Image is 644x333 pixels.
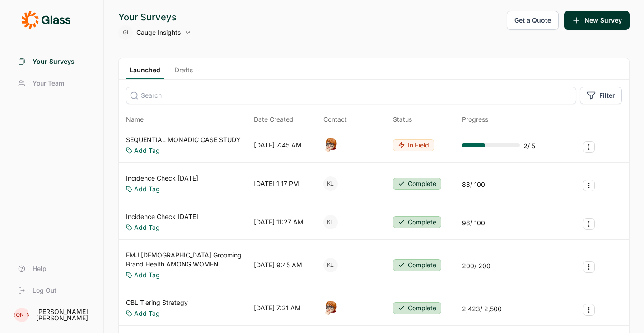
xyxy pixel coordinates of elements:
[323,301,338,315] img: o7kyh2p2njg4amft5nuk.png
[393,259,441,271] button: Complete
[254,115,294,124] span: Date Created
[564,11,630,30] button: New Survey
[393,302,441,314] button: Complete
[580,87,622,104] button: Filter
[134,223,160,232] a: Add Tag
[462,115,488,124] div: Progress
[118,11,191,24] div: Your Surveys
[462,180,485,189] div: 88 / 100
[523,142,535,151] div: 2 / 5
[254,304,301,313] div: [DATE] 7:21 AM
[33,79,64,88] span: Your Team
[126,135,241,144] a: SEQUENTIAL MONADIC CASE STUDY
[126,251,250,269] a: EMJ [DEMOGRAPHIC_DATA] Grooming Brand Health AMONG WOMEN
[126,87,576,104] input: Search
[599,91,615,100] span: Filter
[126,212,198,221] a: Incidence Check [DATE]
[33,286,56,295] span: Log Out
[134,185,160,194] a: Add Tag
[323,138,338,152] img: o7kyh2p2njg4amft5nuk.png
[126,298,188,307] a: CBL Tiering Strategy
[393,178,441,190] button: Complete
[14,308,29,322] div: [PERSON_NAME]
[134,309,160,318] a: Add Tag
[254,179,299,188] div: [DATE] 1:17 PM
[254,261,302,270] div: [DATE] 9:45 AM
[33,57,75,66] span: Your Surveys
[323,176,338,191] div: KL
[33,264,47,273] span: Help
[254,218,303,227] div: [DATE] 11:27 AM
[393,216,441,228] button: Complete
[126,66,164,79] a: Launched
[254,141,302,150] div: [DATE] 7:45 AM
[462,219,485,228] div: 96 / 100
[583,218,595,230] button: Survey Actions
[393,115,412,124] div: Status
[136,28,181,37] span: Gauge Insights
[171,66,196,79] a: Drafts
[393,139,434,151] button: In Field
[323,215,338,229] div: KL
[323,258,338,272] div: KL
[118,25,133,40] div: GI
[36,309,93,321] div: [PERSON_NAME] [PERSON_NAME]
[323,115,347,124] div: Contact
[134,271,160,280] a: Add Tag
[507,11,559,30] button: Get a Quote
[126,174,198,183] a: Incidence Check [DATE]
[462,304,502,314] div: 2,423 / 2,500
[583,261,595,273] button: Survey Actions
[583,304,595,316] button: Survey Actions
[583,141,595,153] button: Survey Actions
[134,146,160,155] a: Add Tag
[583,180,595,191] button: Survey Actions
[462,262,490,271] div: 200 / 200
[126,115,144,124] span: Name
